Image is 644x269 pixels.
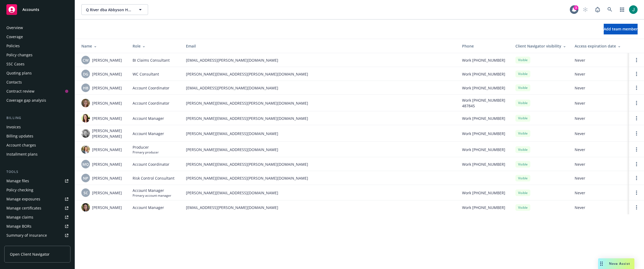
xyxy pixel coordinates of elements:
[6,177,29,185] div: Manage files
[515,130,530,137] div: Visible
[6,132,33,140] div: Billing updates
[6,33,23,41] div: Coverage
[186,85,454,91] span: [EMAIL_ADDRESS][PERSON_NAME][DOMAIN_NAME]
[83,57,89,63] span: CW
[598,258,634,269] button: Nova Assist
[629,5,638,14] img: photo
[580,4,591,15] a: Start snowing
[92,205,122,210] span: [PERSON_NAME]
[133,116,164,121] span: Account Manager
[6,23,23,32] div: Overview
[6,195,40,203] div: Manage exposures
[4,23,70,32] a: Overview
[92,116,122,121] span: [PERSON_NAME]
[86,7,132,13] span: Q River dba Abbyson Home
[4,231,70,240] a: Summary of insurance
[462,57,505,63] span: Work [PHONE_NUMBER]
[186,116,454,121] span: [PERSON_NAME][EMAIL_ADDRESS][PERSON_NAME][DOMAIN_NAME]
[4,87,70,96] a: Contract review
[6,141,36,149] div: Account charges
[4,123,70,131] a: Invoices
[6,51,33,59] div: Policy changes
[92,128,124,139] span: [PERSON_NAME] [PERSON_NAME]
[133,85,169,91] span: Account Coordinator
[4,69,70,77] a: Quoting plans
[462,71,505,77] span: Work [PHONE_NUMBER]
[92,71,122,77] span: [PERSON_NAME]
[186,131,454,136] span: [PERSON_NAME][EMAIL_ADDRESS][DOMAIN_NAME]
[575,190,625,196] span: Never
[575,43,625,49] div: Access expiration date
[186,175,454,181] span: [PERSON_NAME][EMAIL_ADDRESS][PERSON_NAME][DOMAIN_NAME]
[515,189,530,196] div: Visible
[633,115,640,121] a: Open options
[462,116,505,121] span: Work [PHONE_NUMBER]
[4,204,70,212] a: Manage certificates
[81,43,124,49] div: Name
[83,85,88,91] span: HB
[83,71,88,77] span: DG
[133,150,159,155] span: Primary producer
[633,100,640,106] a: Open options
[4,150,70,159] a: Installment plans
[605,4,615,15] a: Search
[633,204,640,211] a: Open options
[186,147,454,152] span: [PERSON_NAME][EMAIL_ADDRESS][DOMAIN_NAME]
[81,4,148,15] button: Q River dba Abbyson Home
[604,24,638,34] button: Add team member
[617,4,627,15] a: Switch app
[4,42,70,50] a: Policies
[462,147,505,152] span: Work [PHONE_NUMBER]
[81,99,90,107] img: photo
[515,100,530,106] div: Visible
[575,116,625,121] span: Never
[6,213,33,221] div: Manage claims
[92,161,122,167] span: [PERSON_NAME]
[6,69,32,77] div: Quoting plans
[575,161,625,167] span: Never
[186,71,454,77] span: [PERSON_NAME][EMAIL_ADDRESS][PERSON_NAME][DOMAIN_NAME]
[604,26,638,31] span: Add team member
[462,97,507,109] span: Work [PHONE_NUMBER] 487845
[92,147,122,152] span: [PERSON_NAME]
[186,100,454,106] span: [PERSON_NAME][EMAIL_ADDRESS][PERSON_NAME][DOMAIN_NAME]
[133,131,164,136] span: Account Manager
[6,240,41,249] div: Policy AI ingestions
[515,204,530,211] div: Visible
[92,175,122,181] span: [PERSON_NAME]
[186,161,454,167] span: [PERSON_NAME][EMAIL_ADDRESS][PERSON_NAME][DOMAIN_NAME]
[462,85,505,91] span: Work [PHONE_NUMBER]
[4,177,70,185] a: Manage files
[4,213,70,221] a: Manage claims
[22,7,39,12] span: Accounts
[6,222,31,231] div: Manage BORs
[633,130,640,137] a: Open options
[515,161,530,168] div: Visible
[84,190,88,196] span: SC
[4,195,70,203] a: Manage exposures
[515,70,530,77] div: Visible
[633,146,640,153] a: Open options
[592,4,603,15] a: Report a Bug
[133,71,159,77] span: WC Consultant
[4,2,70,17] a: Accounts
[186,205,454,210] span: [EMAIL_ADDRESS][PERSON_NAME][DOMAIN_NAME]
[575,85,625,91] span: Never
[462,161,505,167] span: Work [PHONE_NUMBER]
[133,175,174,181] span: Risk Control Consultant
[633,85,640,91] a: Open options
[6,123,21,131] div: Invoices
[515,146,530,153] div: Visible
[574,5,578,10] div: 3
[633,189,640,196] a: Open options
[6,87,34,96] div: Contract review
[633,175,640,181] a: Open options
[575,131,625,136] span: Never
[633,57,640,63] a: Open options
[575,57,625,63] span: Never
[133,43,177,49] div: Role
[92,190,122,196] span: [PERSON_NAME]
[4,240,70,249] a: Policy AI ingestions
[186,57,454,63] span: [EMAIL_ADDRESS][PERSON_NAME][DOMAIN_NAME]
